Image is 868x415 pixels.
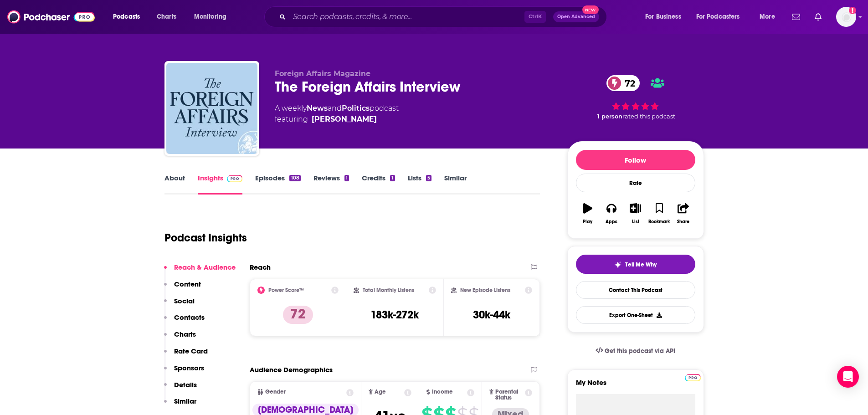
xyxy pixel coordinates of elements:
p: Social [174,297,195,305]
button: Content [164,280,201,297]
button: Rate Card [164,347,208,364]
div: Apps [606,219,617,225]
img: The Foreign Affairs Interview [166,63,257,154]
button: Sponsors [164,364,204,380]
div: A weekly podcast [275,103,399,125]
button: Details [164,380,197,397]
span: Gender [265,389,286,395]
img: User Profile [836,7,856,27]
a: 72 [606,75,640,91]
button: Open AdvancedNew [553,11,599,22]
div: 1 [344,175,349,181]
button: open menu [753,10,786,24]
a: Pro website [685,373,701,381]
button: open menu [690,10,753,24]
p: 72 [283,306,313,324]
span: More [760,10,775,23]
button: Reach & Audience [164,263,236,280]
a: Episodes108 [255,174,300,195]
img: Podchaser Pro [227,175,243,182]
button: open menu [107,10,152,24]
button: open menu [188,10,238,24]
button: Similar [164,397,196,414]
h3: 30k-44k [473,308,510,322]
button: Charts [164,330,196,347]
button: tell me why sparkleTell Me Why [576,255,695,274]
span: Age [375,389,386,395]
p: Content [174,280,201,288]
p: Similar [174,397,196,405]
button: Share [671,197,695,230]
button: Export One-Sheet [576,306,695,324]
span: Charts [157,10,176,23]
button: Social [164,297,195,313]
div: Bookmark [648,219,670,225]
label: My Notes [576,378,695,394]
span: New [582,5,599,14]
img: Podchaser - Follow, Share and Rate Podcasts [7,8,95,26]
a: News [307,104,328,113]
a: Similar [444,174,467,195]
button: Follow [576,150,695,170]
div: List [632,219,639,225]
h2: Total Monthly Listens [363,287,414,293]
div: 108 [289,175,300,181]
span: Ctrl K [524,11,546,23]
span: 1 person [597,113,622,120]
a: Get this podcast via API [588,340,683,362]
a: Show notifications dropdown [788,9,804,25]
button: Apps [600,197,623,230]
h3: 183k-272k [370,308,419,322]
button: Bookmark [647,197,671,230]
div: 5 [426,175,431,181]
span: Monitoring [194,10,226,23]
span: Open Advanced [557,15,595,19]
button: open menu [639,10,693,24]
div: 1 [390,175,395,181]
span: Foreign Affairs Magazine [275,69,370,78]
h2: Power Score™ [268,287,304,293]
a: [PERSON_NAME] [312,114,377,125]
p: Details [174,380,197,389]
img: Podchaser Pro [685,374,701,381]
p: Sponsors [174,364,204,372]
a: Charts [151,10,182,24]
p: Rate Card [174,347,208,355]
a: Lists5 [408,174,431,195]
div: Share [677,219,689,225]
button: Show profile menu [836,7,856,27]
button: Contacts [164,313,205,330]
button: Play [576,197,600,230]
span: For Business [645,10,681,23]
h2: New Episode Listens [460,287,510,293]
span: For Podcasters [696,10,740,23]
p: Reach & Audience [174,263,236,272]
span: Get this podcast via API [605,347,675,355]
h1: Podcast Insights [164,231,247,245]
p: Contacts [174,313,205,322]
a: About [164,174,185,195]
h2: Audience Demographics [250,365,333,374]
span: rated this podcast [622,113,675,120]
span: 72 [616,75,640,91]
div: Search podcasts, credits, & more... [273,6,616,27]
a: Politics [342,104,370,113]
a: Credits1 [362,174,395,195]
span: Income [432,389,453,395]
span: Tell Me Why [625,261,657,268]
div: Rate [576,174,695,192]
span: featuring [275,114,399,125]
span: Podcasts [113,10,140,23]
p: Charts [174,330,196,338]
button: List [623,197,647,230]
svg: Add a profile image [849,7,856,14]
a: InsightsPodchaser Pro [198,174,243,195]
div: Open Intercom Messenger [837,366,859,388]
h2: Reach [250,263,271,272]
span: Logged in as tfnewsroom [836,7,856,27]
img: tell me why sparkle [614,261,621,268]
input: Search podcasts, credits, & more... [289,10,524,24]
a: Reviews1 [313,174,349,195]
